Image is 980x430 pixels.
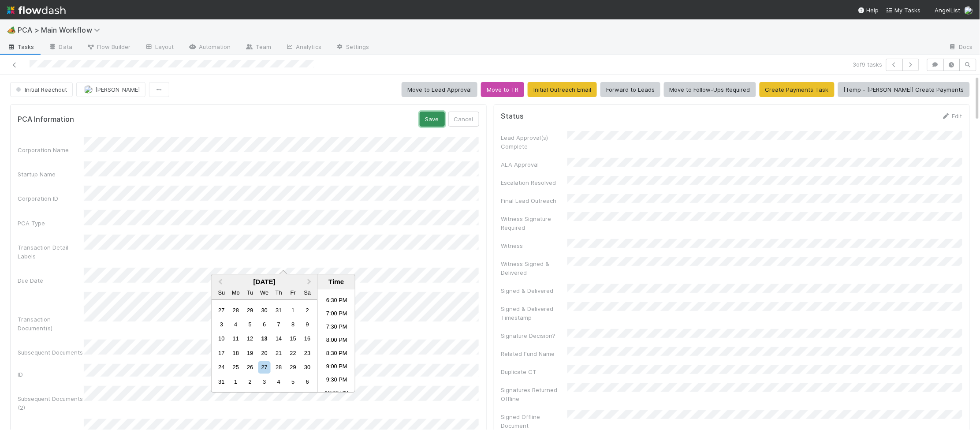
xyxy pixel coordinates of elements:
[273,333,285,345] div: Choose Thursday, August 14th, 2025
[302,287,313,299] div: Saturday
[18,194,84,203] div: Corporation ID
[501,214,567,232] div: Witness Signature Required
[318,321,355,334] li: 7:30 PM
[212,275,227,289] button: Previous Month
[287,362,299,374] div: Choose Friday, August 29th, 2025
[328,41,376,55] a: Settings
[244,304,256,316] div: Choose Tuesday, July 29th, 2025
[79,41,138,55] a: Flow Builder
[501,286,567,295] div: Signed & Delivered
[258,333,270,345] div: Choose Wednesday, August 13th, 2025
[318,374,355,387] li: 9:30 PM
[7,26,16,34] span: 🏕️
[287,376,299,388] div: Choose Friday, September 5th, 2025
[244,376,256,388] div: Choose Tuesday, September 2nd, 2025
[216,347,227,359] div: Choose Sunday, August 17th, 2025
[18,276,84,285] div: Due Date
[258,304,270,316] div: Choose Wednesday, July 30th, 2025
[216,287,227,299] div: Sunday
[303,275,317,289] button: Next Month
[318,289,355,392] ul: Time
[18,219,84,228] div: PCA Type
[230,347,242,359] div: Choose Monday, August 18th, 2025
[212,278,317,285] div: [DATE]
[287,333,299,345] div: Choose Friday, August 15th, 2025
[230,333,242,345] div: Choose Monday, August 11th, 2025
[287,287,299,299] div: Friday
[318,361,355,374] li: 9:00 PM
[318,308,355,321] li: 7:00 PM
[318,334,355,348] li: 8:00 PM
[258,376,270,388] div: Choose Wednesday, September 3rd, 2025
[230,362,242,374] div: Choose Monday, August 25th, 2025
[501,160,567,169] div: ALA Approval
[95,86,140,93] span: [PERSON_NAME]
[886,6,921,15] a: My Tasks
[18,348,84,357] div: Subsequent Documents
[302,304,313,316] div: Choose Saturday, August 2nd, 2025
[318,387,355,400] li: 10:00 PM
[244,318,256,330] div: Choose Tuesday, August 5th, 2025
[138,41,181,55] a: Layout
[278,41,328,55] a: Analytics
[214,303,314,389] div: Month August, 2025
[318,348,355,361] li: 8:30 PM
[18,115,74,124] h5: PCA Information
[320,278,353,285] div: Time
[600,82,660,97] button: Forward to Leads
[18,170,84,179] div: Startup Name
[501,178,567,187] div: Escalation Resolved
[216,318,227,330] div: Choose Sunday, August 3rd, 2025
[273,304,285,316] div: Choose Thursday, July 31st, 2025
[273,287,285,299] div: Thursday
[501,412,567,430] div: Signed Offline Document
[230,376,242,388] div: Choose Monday, September 1st, 2025
[258,347,270,359] div: Choose Wednesday, August 20th, 2025
[838,82,970,97] button: [Temp - [PERSON_NAME]] Create Payments
[7,42,34,51] span: Tasks
[318,295,355,308] li: 6:30 PM
[501,385,567,403] div: Signatures Returned Offline
[501,367,567,376] div: Duplicate CT
[501,241,567,250] div: Witness
[528,82,597,97] button: Initial Outreach Email
[402,82,477,97] button: Move to Lead Approval
[501,112,524,121] h5: Status
[238,41,278,55] a: Team
[216,304,227,316] div: Choose Sunday, July 27th, 2025
[942,112,962,120] a: Edit
[964,6,973,15] img: avatar_2bce2475-05ee-46d3-9413-d3901f5fa03f.png
[942,41,980,55] a: Docs
[181,41,238,55] a: Automation
[858,6,879,15] div: Help
[18,370,84,379] div: ID
[481,82,524,97] button: Move to TR
[273,347,285,359] div: Choose Thursday, August 21st, 2025
[302,333,313,345] div: Choose Saturday, August 16th, 2025
[302,362,313,374] div: Choose Saturday, August 30th, 2025
[18,146,84,154] div: Corporation Name
[448,112,479,127] button: Cancel
[216,376,227,388] div: Choose Sunday, August 31st, 2025
[211,274,355,393] div: Choose Date and Time
[501,259,567,277] div: Witness Signed & Delivered
[420,112,445,127] button: Save
[76,82,145,97] button: [PERSON_NAME]
[244,287,256,299] div: Tuesday
[18,26,104,34] span: PCA > Main Workflow
[41,41,79,55] a: Data
[244,362,256,374] div: Choose Tuesday, August 26th, 2025
[501,133,567,151] div: Lead Approval(s) Complete
[501,196,567,205] div: Final Lead Outreach
[853,60,883,69] span: 3 of 9 tasks
[244,347,256,359] div: Choose Tuesday, August 19th, 2025
[287,347,299,359] div: Choose Friday, August 22nd, 2025
[258,318,270,330] div: Choose Wednesday, August 6th, 2025
[302,318,313,330] div: Choose Saturday, August 9th, 2025
[18,315,84,333] div: Transaction Document(s)
[258,362,270,374] div: Choose Wednesday, August 27th, 2025
[18,243,84,261] div: Transaction Detail Labels
[10,82,73,97] button: Initial Reachout
[273,318,285,330] div: Choose Thursday, August 7th, 2025
[14,86,67,93] span: Initial Reachout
